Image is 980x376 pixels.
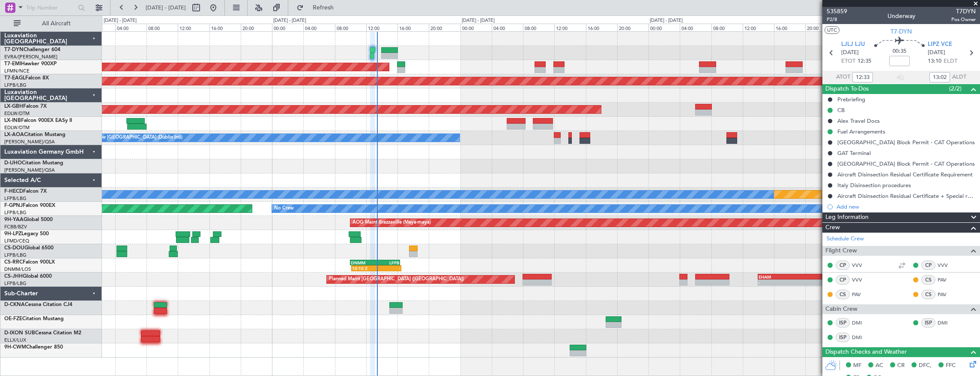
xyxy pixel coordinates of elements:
a: DNMM/LOS [4,266,31,273]
span: D-CKNA [4,302,25,307]
span: T7-EAGL [4,76,25,81]
div: 16:00 [209,24,241,31]
span: 9H-LPZ [4,231,21,237]
div: AOG Maint Brazzaville (Maya-maya) [353,216,431,229]
span: 12:35 [857,57,871,66]
span: F-HECD [4,189,23,194]
div: 12:00 [554,24,586,31]
span: 9H-CWM [4,345,26,350]
div: 20:00 [617,24,648,31]
a: LX-INBFalcon 900EX EASy II [4,118,72,123]
span: DFC, [919,361,932,370]
a: PAV [938,291,957,298]
a: 9H-LPZLegacy 500 [4,231,49,237]
a: CS-DOUGlobal 6500 [4,246,54,251]
div: - [376,266,400,271]
div: 16:00 [774,24,805,31]
span: [DATE] [928,49,945,57]
div: 00:00 [272,24,303,31]
button: Refresh [293,1,344,15]
a: CS-RRCFalcon 900LX [4,260,55,265]
div: [DATE] - [DATE] [462,17,495,24]
a: T7-EAGLFalcon 8X [4,76,49,81]
a: VVV [852,261,871,269]
div: [DATE] - [DATE] [104,17,137,24]
a: EDLW/DTM [4,110,30,117]
a: F-HECDFalcon 7X [4,189,47,194]
div: CP [836,275,850,285]
span: CR [897,361,905,370]
div: 08:00 [146,24,178,31]
a: DMI [852,319,871,327]
div: 10:10 Z [352,266,376,271]
span: Cabin Crew [825,304,857,314]
a: D-IJHOCitation Mustang [4,161,63,166]
span: CS-DOU [4,246,24,251]
input: --:-- [852,72,873,82]
span: Leg Information [825,212,869,222]
div: 20:00 [241,24,272,31]
div: No Crew [274,202,294,215]
div: 12:00 [366,24,397,31]
a: F-GPNJFalcon 900EX [4,203,55,208]
a: 9H-CWMChallenger 850 [4,345,63,350]
a: LFPB/LBG [4,280,27,287]
a: D-CKNACessna Citation CJ4 [4,302,72,307]
div: 08:00 [523,24,554,31]
div: 08:00 [711,24,743,31]
a: 9H-YAAGlobal 5000 [4,217,53,222]
div: ISP [836,318,850,327]
div: CP [836,261,850,270]
div: Aircraft Disinsection Residual Certificate + Special request [837,192,976,200]
a: LFMN/NCE [4,68,30,74]
span: ELDT [944,57,957,66]
div: GAT Terminal [837,149,871,157]
span: [DATE] [841,49,859,57]
div: 00:00 [648,24,680,31]
div: 16:00 [586,24,617,31]
span: ATOT [836,73,850,82]
span: T7-DYN [890,27,912,36]
span: (2/2) [949,84,962,93]
div: Fuel Arrangements [837,128,885,135]
a: T7-EMIHawker 900XP [4,61,57,67]
span: LX-GBH [4,104,23,109]
div: 04:00 [115,24,146,31]
a: LFPB/LBG [4,209,27,216]
a: EDLW/DTM [4,124,30,131]
a: LFPB/LBG [4,82,27,88]
div: ISP [921,318,935,327]
a: Schedule Crew [827,235,864,243]
span: LIPZ VCE [928,40,952,49]
div: CS [836,290,850,299]
div: CB [837,106,845,114]
span: ETOT [841,57,855,66]
div: 04:00 [492,24,523,31]
div: EHAM [759,274,797,279]
div: KSFO [797,274,836,279]
a: [PERSON_NAME]/QSA [4,139,55,145]
div: [GEOGRAPHIC_DATA] Block Permit - CAT Operations [837,160,975,167]
span: ALDT [952,73,966,82]
span: Refresh [305,5,341,11]
span: FFC [946,361,956,370]
a: VVV [852,276,871,284]
span: 13:10 [928,57,941,66]
span: Flight Crew [825,246,857,256]
div: CP [921,261,935,270]
input: Trip Number [26,1,75,14]
div: 12:00 [743,24,774,31]
a: LFMD/CEQ [4,238,29,244]
div: CS [921,275,935,285]
div: 00:00 [460,24,492,31]
span: [DATE] - [DATE] [146,4,186,12]
span: MF [853,361,861,370]
button: UTC [825,26,840,34]
div: 20:00 [429,24,460,31]
div: Italy Disinsection procedures [837,182,911,189]
div: - [797,280,836,285]
a: LFPB/LBG [4,195,27,202]
div: CS [921,290,935,299]
span: CS-RRC [4,260,23,265]
a: D-IXON SUBCessna Citation M2 [4,331,81,336]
